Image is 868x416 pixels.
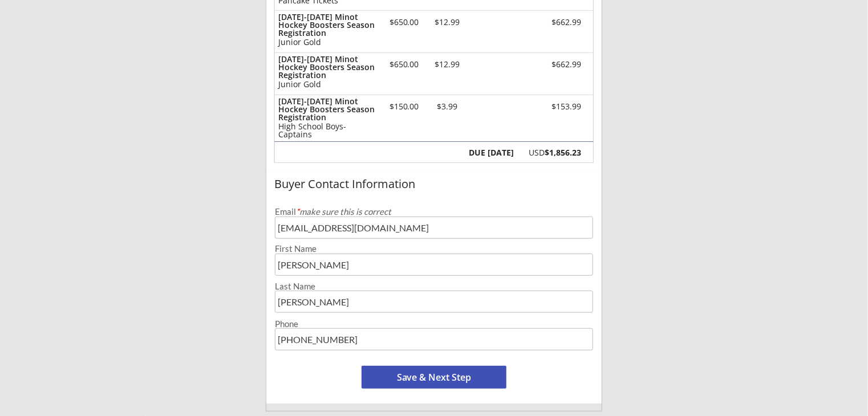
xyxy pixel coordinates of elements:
[380,18,428,26] div: $650.00
[275,320,593,328] div: Phone
[380,60,428,68] div: $650.00
[296,206,391,217] em: make sure this is correct
[278,38,375,46] div: Junior Gold
[380,103,428,111] div: $150.00
[517,60,581,68] div: $662.99
[517,103,581,111] div: $153.99
[362,366,506,389] button: Save & Next Step
[278,123,375,138] div: High School Boys-Captains
[275,244,593,253] div: First Name
[545,147,582,158] strong: $1,856.23
[275,282,593,291] div: Last Name
[521,149,582,157] div: USD
[274,178,594,190] div: Buyer Contact Information
[517,18,581,26] div: $662.99
[467,149,514,157] div: DUE [DATE]
[278,80,375,88] div: Junior Gold
[428,60,467,68] div: $12.99
[278,13,375,37] div: [DATE]-[DATE] Minot Hockey Boosters Season Registration
[428,18,467,26] div: $12.99
[278,97,375,121] div: [DATE]-[DATE] Minot Hockey Boosters Season Registration
[428,103,467,111] div: $3.99
[275,207,593,216] div: Email
[278,55,375,79] div: [DATE]-[DATE] Minot Hockey Boosters Season Registration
